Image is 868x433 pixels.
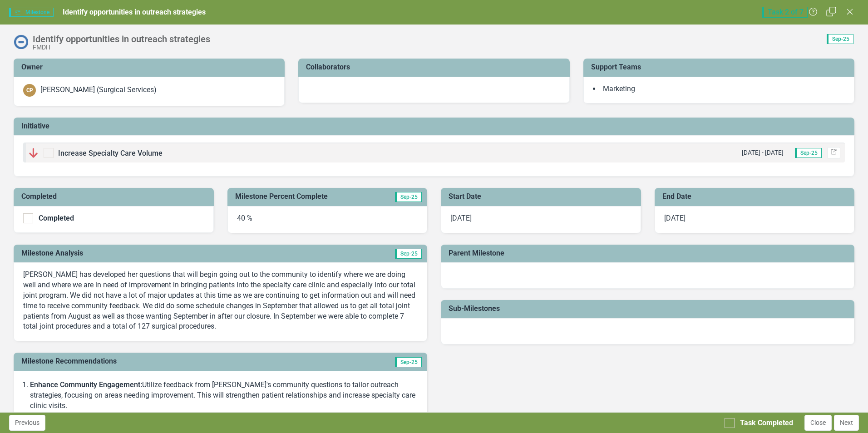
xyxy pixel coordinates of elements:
p: [PERSON_NAME] has developed her questions that will begin going out to the community to identify ... [23,270,418,332]
h3: Milestone Percent Complete [235,192,380,201]
span: Sep-25 [395,192,422,202]
h3: Support Teams [591,63,850,71]
h3: End Date [662,192,850,201]
span: [DATE] [664,214,686,222]
span: Sep-25 [795,148,822,158]
h3: Sub-Milestones [449,305,850,313]
strong: Enhance Community Engagement: [30,380,142,389]
span: Sep-25 [395,357,422,367]
h3: Collaborators [306,63,565,71]
div: 40 % [227,206,428,233]
span: Identify opportunities in outreach strategies [63,8,206,16]
div: Identify opportunities in outreach strategies [33,34,210,44]
h3: Owner [21,63,280,71]
h3: Milestone Analysis [21,249,298,257]
h3: Initiative [21,122,850,130]
button: Close [804,415,832,431]
h3: Completed [21,192,209,201]
span: Increase Specialty Care Volume [58,149,163,157]
button: Next [834,415,859,431]
div: Task Completed [740,418,793,428]
img: No Information [14,34,28,49]
span: Sep-25 [395,249,422,259]
div: CP [23,84,36,97]
strong: Optimize Scheduling: [30,411,99,420]
h3: Parent Milestone [449,249,850,257]
span: Task 2 of 7 [762,7,808,18]
p: Utilize feedback from [PERSON_NAME]'s community questions to tailor outreach strategies, focusing... [30,380,418,411]
span: Milestone [9,8,54,17]
span: [DATE] [450,214,472,222]
div: FMDH [33,44,210,51]
span: Marketing [603,84,635,93]
button: Previous [9,415,45,431]
h3: Start Date [449,192,636,201]
p: Continue adjusting schedules to accommodate more joint procedures, ensuring efficient use of reso... [30,411,418,432]
img: Below Plan [28,148,39,158]
span: Sep-25 [827,34,853,44]
small: [DATE] - [DATE] [742,148,784,157]
h3: Milestone Recommendations [21,357,332,365]
div: [PERSON_NAME] (Surgical Services) [40,85,157,95]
